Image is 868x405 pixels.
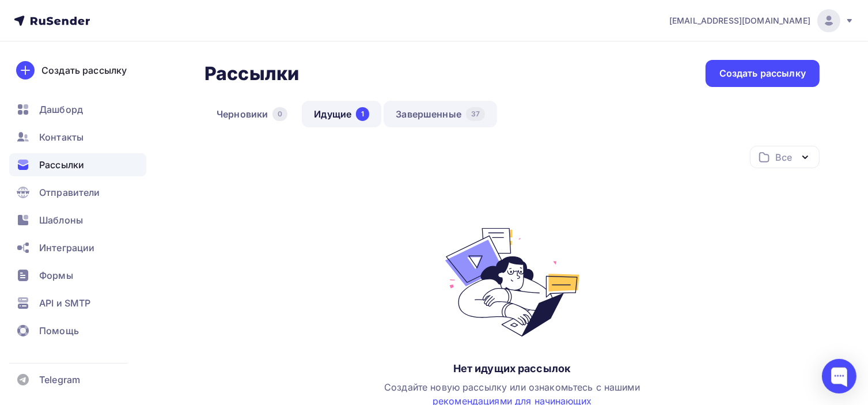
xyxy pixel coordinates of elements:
a: Шаблоны [9,209,146,232]
a: [EMAIL_ADDRESS][DOMAIN_NAME] [669,9,854,32]
div: Все [776,150,792,164]
span: Помощь [39,324,79,338]
a: Формы [9,264,146,287]
a: Дашборд [9,98,146,121]
span: Дашборд [39,103,83,116]
a: Отправители [9,181,146,204]
div: 1 [356,107,369,121]
button: Все [750,146,820,168]
span: Интеграции [39,241,94,255]
span: Отправители [39,186,100,199]
div: Нет идущих рассылок [453,362,571,376]
div: 37 [466,107,485,121]
h2: Рассылки [204,62,299,85]
div: Создать рассылку [41,63,127,77]
a: Контакты [9,126,146,149]
a: Рассылки [9,153,146,176]
span: Формы [39,268,73,282]
span: Telegram [39,373,80,387]
div: Создать рассылку [719,67,806,80]
a: Завершенные37 [384,101,497,127]
span: API и SMTP [39,296,90,310]
span: Контакты [39,130,84,144]
span: Шаблоны [39,213,83,227]
span: Рассылки [39,158,84,172]
div: 0 [272,107,287,121]
a: Идущие1 [302,101,381,127]
a: Черновики0 [204,101,300,127]
span: [EMAIL_ADDRESS][DOMAIN_NAME] [669,15,810,27]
